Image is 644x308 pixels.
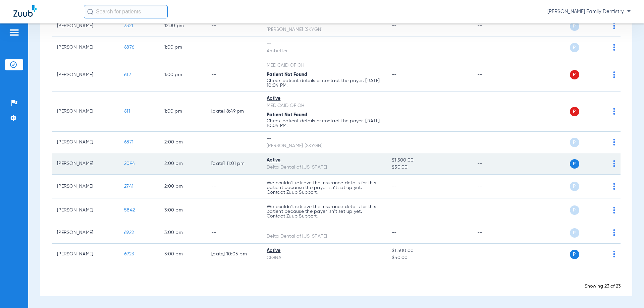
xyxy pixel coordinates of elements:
span: P [570,250,579,259]
img: Zuub Logo [13,5,37,17]
span: P [570,205,579,215]
span: -- [392,230,397,235]
img: hamburger-icon [9,28,19,37]
img: group-dot-blue.svg [613,251,615,257]
span: -- [392,184,397,189]
span: P [570,107,579,116]
span: -- [392,72,397,77]
td: 3:00 PM [159,198,206,222]
td: 3:00 PM [159,222,206,244]
td: -- [472,15,517,37]
img: group-dot-blue.svg [613,22,615,29]
div: -- [267,41,381,48]
span: $50.00 [392,164,466,171]
span: $1,500.00 [392,157,466,164]
td: [PERSON_NAME] [52,222,119,244]
td: -- [472,37,517,58]
td: 2:00 PM [159,153,206,175]
span: -- [392,109,397,114]
span: Patient Not Found [267,113,307,117]
td: -- [206,15,261,37]
td: -- [206,175,261,198]
span: -- [392,23,397,28]
span: -- [392,208,397,212]
td: [PERSON_NAME] [52,15,119,37]
input: Search for patients [84,5,168,18]
td: -- [472,244,517,265]
td: -- [472,91,517,132]
p: Check patient details or contact the payer. [DATE] 10:04 PM. [267,78,381,88]
td: [PERSON_NAME] [52,91,119,132]
td: [PERSON_NAME] [52,153,119,175]
td: -- [206,58,261,91]
td: 1:00 PM [159,91,206,132]
td: -- [472,175,517,198]
td: -- [206,132,261,153]
img: Search Icon [87,9,93,15]
td: -- [206,198,261,222]
span: $50.00 [392,254,466,261]
img: group-dot-blue.svg [613,183,615,190]
div: Delta Dental of [US_STATE] [267,233,381,240]
span: -- [392,45,397,50]
span: $1,500.00 [392,247,466,254]
span: P [570,21,579,31]
span: 5842 [124,208,135,212]
td: 12:30 PM [159,15,206,37]
td: -- [472,198,517,222]
div: -- [267,135,381,142]
span: P [570,159,579,169]
span: 6876 [124,45,134,50]
td: -- [472,153,517,175]
iframe: Chat Widget [610,276,644,308]
span: Showing 23 of 23 [585,284,621,289]
div: [PERSON_NAME] (SKYGN) [267,142,381,149]
td: 1:00 PM [159,37,206,58]
span: P [570,138,579,147]
span: [PERSON_NAME] Family Dentistry [547,8,631,15]
td: [PERSON_NAME] [52,244,119,265]
span: 6922 [124,230,134,235]
td: [PERSON_NAME] [52,37,119,58]
img: group-dot-blue.svg [613,108,615,115]
span: 611 [124,109,130,114]
div: Ambetter [267,48,381,55]
td: 2:00 PM [159,175,206,198]
div: MEDICAID OF OH [267,102,381,109]
p: We couldn’t retrieve the insurance details for this patient because the payer isn’t set up yet. C... [267,181,381,195]
td: [PERSON_NAME] [52,198,119,222]
td: [PERSON_NAME] [52,58,119,91]
div: -- [267,226,381,233]
span: P [570,70,579,79]
span: 6923 [124,252,134,256]
span: P [570,182,579,191]
div: [PERSON_NAME] (SKYGN) [267,26,381,33]
td: [DATE] 8:49 PM [206,91,261,132]
td: [PERSON_NAME] [52,132,119,153]
span: 6871 [124,140,133,144]
div: Delta Dental of [US_STATE] [267,164,381,171]
div: CIGNA [267,254,381,261]
td: 1:00 PM [159,58,206,91]
td: 3:00 PM [159,244,206,265]
td: -- [206,222,261,244]
td: [DATE] 11:01 PM [206,153,261,175]
div: Active [267,247,381,254]
img: group-dot-blue.svg [613,207,615,213]
span: 612 [124,72,131,77]
span: 2741 [124,184,133,189]
span: Patient Not Found [267,72,307,77]
img: group-dot-blue.svg [613,44,615,51]
td: -- [472,58,517,91]
img: group-dot-blue.svg [613,71,615,78]
td: -- [472,222,517,244]
span: 3321 [124,23,133,28]
td: [DATE] 10:05 PM [206,244,261,265]
img: group-dot-blue.svg [613,160,615,167]
span: 2094 [124,161,135,166]
div: Active [267,157,381,164]
div: MEDICAID OF OH [267,62,381,69]
p: Check patient details or contact the payer. [DATE] 10:04 PM. [267,119,381,128]
td: [PERSON_NAME] [52,175,119,198]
